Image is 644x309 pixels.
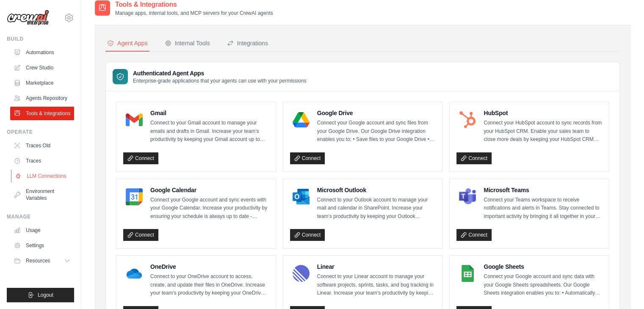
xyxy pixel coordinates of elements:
[10,254,74,268] button: Resources
[133,77,307,84] p: Enterprise-grade applications that your agents can use with your permissions
[107,39,148,47] div: Agent Apps
[150,273,269,298] p: Connect to your OneDrive account to access, create, and update their files in OneDrive. Increase ...
[7,213,74,220] div: Manage
[225,36,270,52] button: Integrations
[115,10,273,17] p: Manage apps, internal tools, and MCP servers for your CrewAI agents
[7,129,74,135] div: Operate
[484,119,602,144] p: Connect your HubSpot account to sync records from your HubSpot CRM. Enable your sales team to clo...
[10,223,74,237] a: Usage
[293,265,310,282] img: Linear Logo
[10,91,74,105] a: Agents Repository
[317,262,436,271] h4: Linear
[11,169,75,183] a: LLM Connections
[165,39,210,47] div: Internal Tools
[10,239,74,252] a: Settings
[163,36,212,52] button: Internal Tools
[293,111,310,128] img: Google Drive Logo
[150,262,269,271] h4: OneDrive
[150,186,269,194] h4: Google Calendar
[227,39,268,47] div: Integrations
[484,196,602,221] p: Connect your Teams workspace to receive notifications and alerts in Teams. Stay connected to impo...
[484,109,602,117] h4: HubSpot
[150,109,269,117] h4: Gmail
[123,152,158,164] a: Connect
[459,188,476,205] img: Microsoft Teams Logo
[105,36,149,52] button: Agent Apps
[10,107,74,120] a: Tools & Integrations
[123,229,158,241] a: Connect
[317,109,436,117] h4: Google Drive
[317,119,436,144] p: Connect your Google account and sync files from your Google Drive. Our Google Drive integration e...
[7,10,49,26] img: Logo
[10,46,74,59] a: Automations
[290,229,325,241] a: Connect
[459,111,476,128] img: HubSpot Logo
[7,36,74,42] div: Build
[459,265,476,282] img: Google Sheets Logo
[317,273,436,298] p: Connect to your Linear account to manage your software projects, sprints, tasks, and bug tracking...
[38,292,53,298] span: Logout
[26,257,50,264] span: Resources
[484,186,602,194] h4: Microsoft Teams
[290,152,325,164] a: Connect
[293,188,310,205] img: Microsoft Outlook Logo
[317,186,436,194] h4: Microsoft Outlook
[10,76,74,90] a: Marketplace
[456,229,492,241] a: Connect
[317,196,436,221] p: Connect to your Outlook account to manage your mail and calendar in SharePoint. Increase your tea...
[10,154,74,168] a: Traces
[10,139,74,152] a: Traces Old
[10,185,74,205] a: Environment Variables
[456,152,492,164] a: Connect
[126,111,143,128] img: Gmail Logo
[126,265,143,282] img: OneDrive Logo
[10,61,74,74] a: Crew Studio
[484,262,602,271] h4: Google Sheets
[133,69,307,77] h3: Authenticated Agent Apps
[126,188,143,205] img: Google Calendar Logo
[150,196,269,221] p: Connect your Google account and sync events with your Google Calendar. Increase your productivity...
[150,119,269,144] p: Connect to your Gmail account to manage your emails and drafts in Gmail. Increase your team’s pro...
[7,288,74,302] button: Logout
[484,273,602,298] p: Connect your Google account and sync data with your Google Sheets spreadsheets. Our Google Sheets...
